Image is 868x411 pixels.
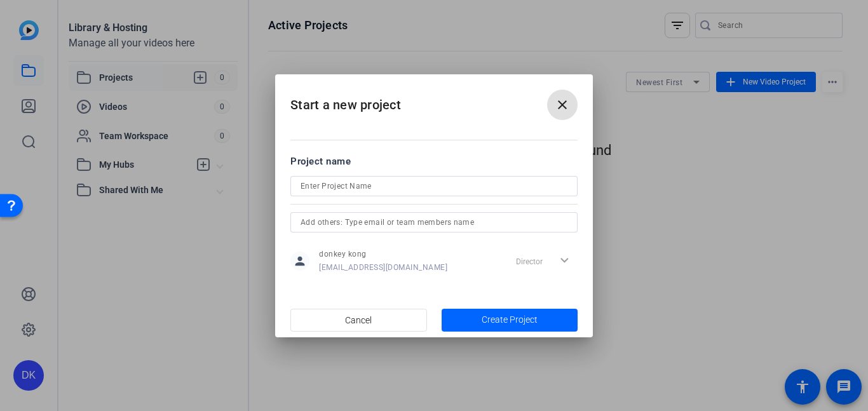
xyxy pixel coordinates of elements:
[290,252,309,271] mat-icon: person
[482,313,538,327] span: Create Project
[555,97,570,112] mat-icon: close
[301,215,567,230] input: Add others: Type email or team members name
[319,262,447,273] span: [EMAIL_ADDRESS][DOMAIN_NAME]
[319,249,447,259] span: donkey kong
[345,308,372,332] span: Cancel
[290,154,578,168] div: Project name
[275,74,593,126] h2: Start a new project
[442,309,578,332] button: Create Project
[290,309,427,332] button: Cancel
[301,179,567,194] input: Enter Project Name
